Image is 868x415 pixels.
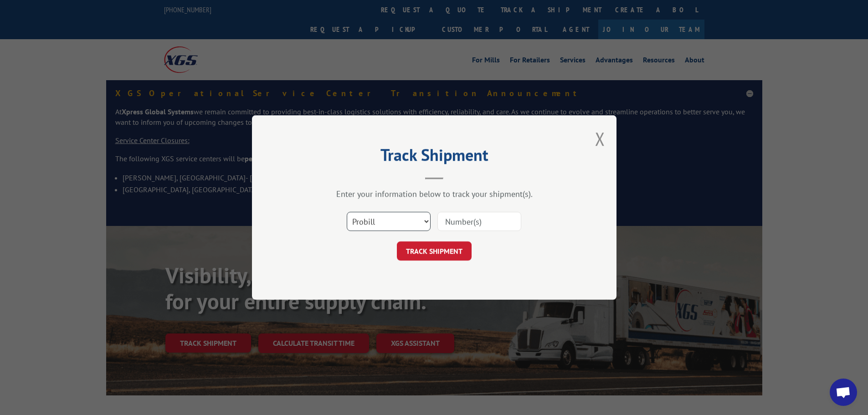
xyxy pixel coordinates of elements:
[298,189,571,199] div: Enter your information below to track your shipment(s).
[397,241,472,261] button: TRACK SHIPMENT
[595,127,605,151] button: Close modal
[830,379,857,406] a: Open chat
[298,149,571,166] h2: Track Shipment
[437,212,521,231] input: Number(s)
